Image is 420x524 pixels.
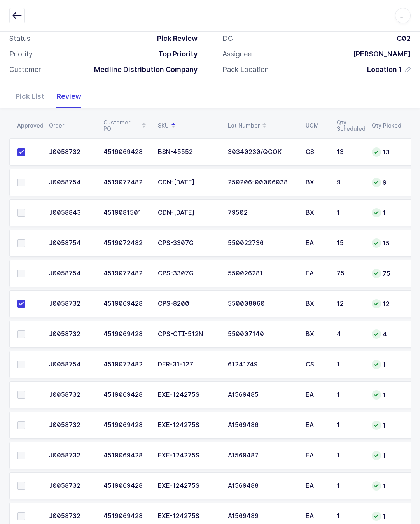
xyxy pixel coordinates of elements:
div: 4519069428 [103,391,149,398]
div: 550007140 [228,331,296,338]
div: CPS-3307G [158,240,219,247]
div: 12 [337,300,362,307]
div: J0058732 [49,149,94,156]
div: 1 [337,422,362,429]
div: 4 [337,331,362,338]
div: 75 [372,269,401,278]
div: 1 [337,452,362,459]
div: EA [306,422,327,429]
div: 15 [372,238,401,248]
div: 4519069428 [103,422,149,429]
div: 250206-00006038 [228,179,296,186]
div: BSN-45552 [158,149,219,156]
div: 550008060 [228,300,296,307]
div: DER-31-127 [158,361,219,368]
div: EXE-124275S [158,452,219,459]
div: A1569489 [228,513,296,520]
div: 4519069428 [103,331,149,338]
div: 9 [337,179,362,186]
div: 4519069428 [103,452,149,459]
div: Order [49,123,94,129]
div: EA [306,452,327,459]
div: CDN-[DATE] [158,179,219,186]
div: J0058732 [49,513,94,520]
div: J0058754 [49,270,94,277]
div: 79502 [228,209,296,216]
div: Approved [17,123,40,129]
div: UOM [306,123,327,129]
div: CDN-[DATE] [158,209,219,216]
div: 1 [337,513,362,520]
div: A1569487 [228,452,296,459]
div: EA [306,270,327,277]
div: CPS-CTI-512N [158,331,219,338]
div: EXE-124275S [158,482,219,489]
div: 4519072482 [103,361,149,368]
div: 1 [337,361,362,368]
div: A1569486 [228,422,296,429]
div: 4 [372,329,401,339]
div: 4519069428 [103,513,149,520]
div: Medline Distribution Company [88,65,198,74]
div: EA [306,240,327,247]
div: 1 [372,451,401,460]
div: EA [306,482,327,489]
div: EA [306,391,327,398]
div: 61241749 [228,361,296,368]
div: CPS-3307G [158,270,219,277]
div: 1 [337,209,362,216]
div: 4519069428 [103,149,149,156]
div: A1569485 [228,391,296,398]
div: 550026281 [228,270,296,277]
div: 1 [372,481,401,491]
div: J0058732 [49,331,94,338]
div: J0058843 [49,209,94,216]
span: Location 1 [367,65,402,74]
div: Qty Scheduled [337,119,362,132]
div: Pick List [9,85,51,108]
div: Qty Picked [372,123,401,129]
div: Review [51,85,87,108]
div: Customer [9,65,41,74]
div: BX [306,331,327,338]
div: Priority [9,49,33,59]
button: Location 1 [367,65,411,74]
div: 550022736 [228,240,296,247]
div: J0058732 [49,391,94,398]
div: 1 [337,391,362,398]
div: 4519081501 [103,209,149,216]
div: Pack Location [222,65,269,74]
div: 4519072482 [103,270,149,277]
div: Lot Number [228,119,296,132]
div: J0058754 [49,361,94,368]
div: 1 [372,421,401,430]
div: Top Priority [152,49,198,59]
div: J0058732 [49,300,94,307]
div: Customer PO [103,119,149,132]
div: 4519069428 [103,300,149,307]
div: BX [306,209,327,216]
div: 75 [337,270,362,277]
div: J0058732 [49,452,94,459]
div: 13 [337,149,362,156]
div: J0058732 [49,482,94,489]
div: J0058754 [49,179,94,186]
div: Pick Review [151,34,198,43]
div: CPS-8200 [158,300,219,307]
div: 12 [372,299,401,308]
div: EA [306,513,327,520]
div: SKU [158,119,219,132]
div: Assignee [222,49,252,59]
div: 9 [372,178,401,187]
div: EXE-124275S [158,513,219,520]
div: 1 [372,360,401,369]
div: 4519069428 [103,482,149,489]
div: A1569488 [228,482,296,489]
div: EXE-124275S [158,422,219,429]
span: C02 [397,34,411,42]
div: CS [306,149,327,156]
div: 1 [372,208,401,217]
div: 13 [372,147,401,157]
div: EXE-124275S [158,391,219,398]
div: 15 [337,240,362,247]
